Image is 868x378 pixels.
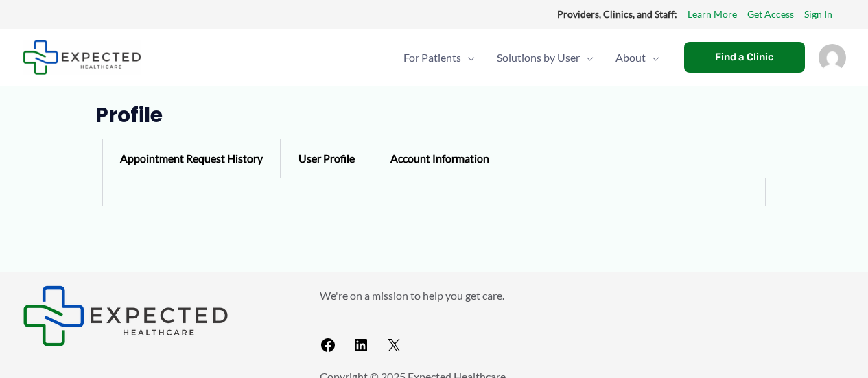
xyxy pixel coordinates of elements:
[373,139,507,178] div: Account Information
[320,285,846,359] aside: Footer Widget 2
[688,5,737,23] a: Learn More
[747,5,794,23] a: Get Access
[819,49,846,62] a: Account icon link
[23,285,285,346] aside: Footer Widget 1
[23,40,141,75] img: Expected Healthcare Logo - side, dark font, small
[605,34,670,82] a: AboutMenu Toggle
[392,34,670,82] nav: Primary Site Navigation
[95,103,773,128] h1: Profile
[486,34,605,82] a: Solutions by UserMenu Toggle
[281,139,373,178] div: User Profile
[615,34,646,82] span: About
[580,34,594,82] span: Menu Toggle
[497,34,580,82] span: Solutions by User
[684,42,805,73] a: Find a Clinic
[557,8,677,20] strong: Providers, Clinics, and Staff:
[23,285,228,346] img: Expected Healthcare Logo - side, dark font, small
[392,34,486,82] a: For PatientsMenu Toggle
[461,34,475,82] span: Menu Toggle
[646,34,659,82] span: Menu Toggle
[403,34,461,82] span: For Patients
[804,5,832,23] a: Sign In
[102,139,281,178] div: Appointment Request History
[320,285,846,306] p: We're on a mission to help you get care.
